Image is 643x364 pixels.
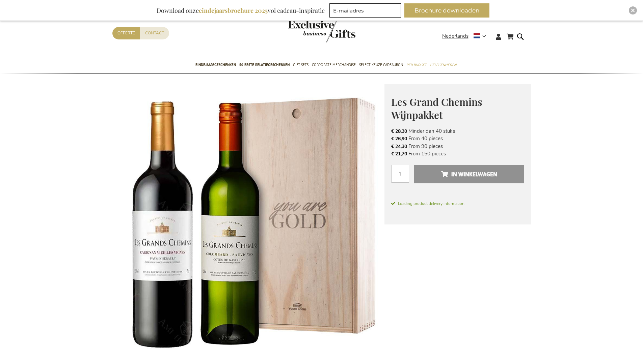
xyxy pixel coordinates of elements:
[629,6,637,14] div: Close
[391,165,409,183] input: Aantal
[288,20,322,42] a: store logo
[195,61,236,68] span: Eindejaarsgeschenken
[199,6,268,14] b: eindejaarsbrochure 2025
[631,8,635,12] img: Close
[391,135,407,142] span: € 26,90
[391,127,524,135] li: Minder dan 40 stuks
[154,3,328,18] div: Download onze vol cadeau-inspiratie
[391,135,524,142] li: From 40 pieces
[391,95,482,122] span: Les Grand Chemins Wijnpakket
[140,27,169,39] a: Contact
[312,57,356,74] a: Corporate Merchandise
[288,20,355,42] img: Exclusive Business gifts logo
[195,57,236,74] a: Eindejaarsgeschenken
[391,201,524,207] span: Loading product delivery information.
[406,57,427,74] a: Per Budget
[239,57,290,74] a: 50 beste relatiegeschenken
[112,84,384,356] img: Les Grand Chemins Wijnpakket
[293,57,309,74] a: Gift Sets
[293,61,309,68] span: Gift Sets
[442,32,468,40] span: Nederlands
[112,27,140,39] a: Offerte
[312,61,356,68] span: Corporate Merchandise
[391,151,407,157] span: € 21,70
[404,3,489,18] button: Brochure downloaden
[406,61,427,68] span: Per Budget
[391,128,407,134] span: € 28,30
[391,150,524,157] li: From 150 pieces
[391,143,524,150] li: From 90 pieces
[329,3,401,18] input: E-mailadres
[359,57,403,74] a: Select Keuze Cadeaubon
[359,61,403,68] span: Select Keuze Cadeaubon
[430,57,456,74] a: Gelegenheden
[391,143,407,150] span: € 24,30
[239,61,290,68] span: 50 beste relatiegeschenken
[329,3,403,20] form: marketing offers and promotions
[430,61,456,68] span: Gelegenheden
